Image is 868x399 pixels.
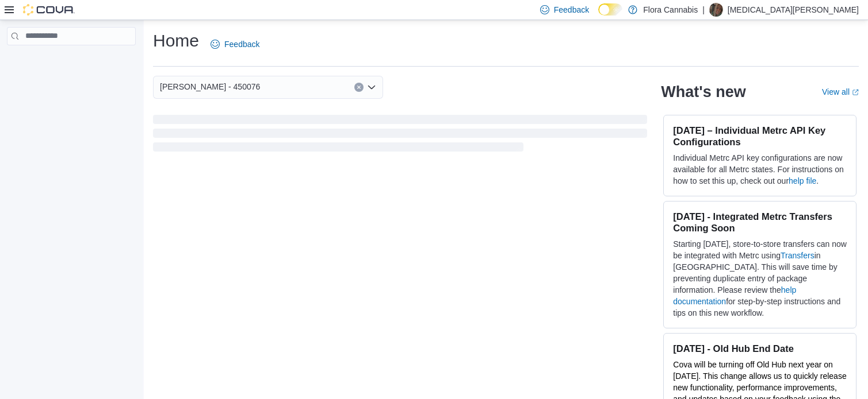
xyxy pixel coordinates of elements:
h1: Home [153,29,199,52]
span: Feedback [224,38,259,50]
input: Dark Mode [598,3,622,16]
h3: [DATE] - Old Hub End Date [673,343,847,354]
nav: Complex example [7,48,136,75]
a: help file [789,176,816,185]
div: Nikita Coles [709,3,723,17]
p: Starting [DATE], store-to-store transfers can now be integrated with Metrc using in [GEOGRAPHIC_D... [673,238,847,319]
p: | [702,3,705,17]
p: Flora Cannabis [643,3,698,17]
button: Clear input [354,83,364,92]
a: help documentation [673,285,796,306]
img: Cova [23,4,75,16]
span: [PERSON_NAME] - 450076 [160,80,260,94]
span: Loading [153,117,647,154]
a: Feedback [206,33,264,56]
a: Transfers [781,251,815,260]
h3: [DATE] - Integrated Metrc Transfers Coming Soon [673,211,847,234]
h3: [DATE] – Individual Metrc API Key Configurations [673,125,847,148]
h2: What's new [661,83,745,101]
span: Feedback [554,4,589,16]
p: Individual Metrc API key configurations are now available for all Metrc states. For instructions ... [673,152,847,187]
button: Open list of options [367,83,376,92]
svg: External link [852,89,859,96]
p: [MEDICAL_DATA][PERSON_NAME] [728,3,859,17]
a: View allExternal link [822,87,859,96]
